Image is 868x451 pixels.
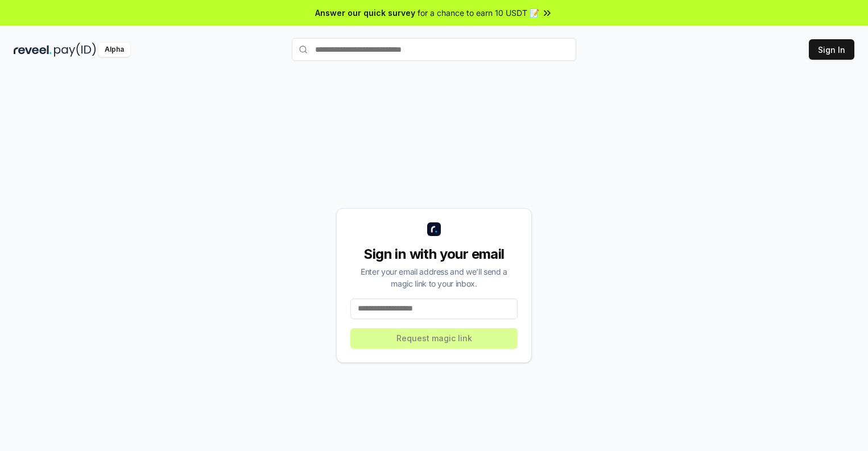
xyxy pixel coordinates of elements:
[809,39,854,60] button: Sign In
[350,266,518,289] div: Enter your email address and we’ll send a magic link to your inbox.
[54,43,96,57] img: pay_id
[14,43,52,57] img: reveel_dark
[418,7,539,19] span: for a chance to earn 10 USDT 📝
[98,43,130,57] div: Alpha
[427,222,441,236] img: logo_small
[315,7,415,19] span: Answer our quick survey
[350,245,518,263] div: Sign in with your email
